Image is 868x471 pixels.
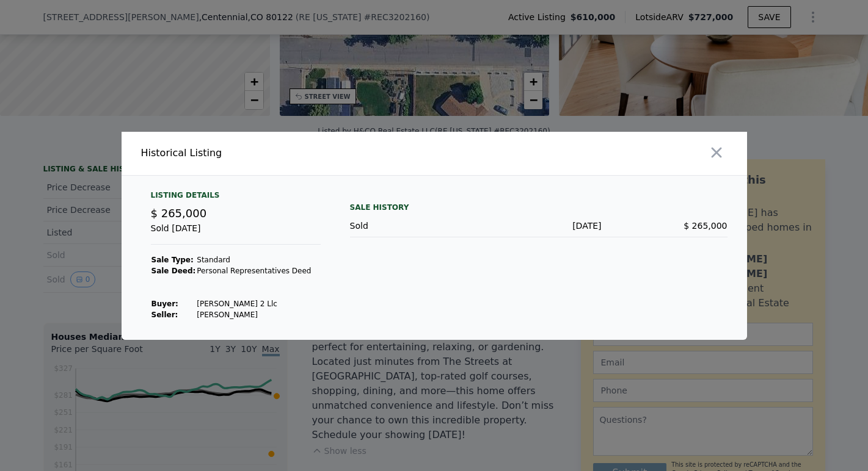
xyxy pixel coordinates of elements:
div: Historical Listing [141,146,429,160]
div: Sold [350,220,476,232]
strong: Sale Deed: [151,267,196,275]
strong: Sale Type: [151,256,194,264]
td: Standard [196,254,312,265]
span: $ 265,000 [684,221,727,231]
td: [PERSON_NAME] [196,309,312,320]
strong: Buyer : [151,300,178,308]
span: $ 265,000 [151,207,207,220]
div: Sale History [350,200,728,215]
div: [DATE] [476,220,602,232]
td: [PERSON_NAME] 2 Llc [196,298,312,309]
td: Personal Representatives Deed [196,265,312,276]
div: Listing Details [151,190,321,205]
strong: Seller : [151,311,178,319]
div: Sold [DATE] [151,222,321,245]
